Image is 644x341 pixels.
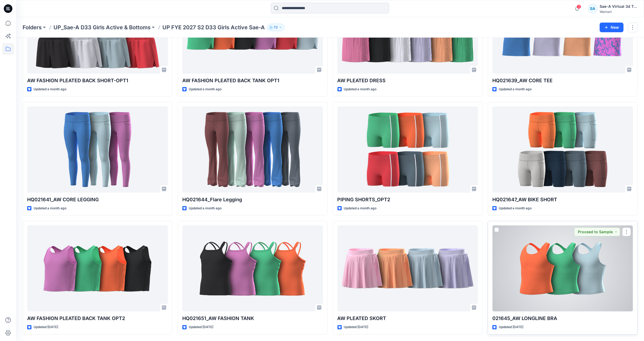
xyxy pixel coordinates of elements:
a: HQ021644_Flare Legging [182,106,323,192]
a: HQ021641_AW CORE LEGGING [27,106,168,192]
p: HQ021639_AW CORE TEE [492,77,633,84]
a: 021645_AW LONGLINE BRA [492,225,633,311]
a: Folders [23,24,42,31]
p: Updated a month ago [34,206,66,211]
p: 021645_AW LONGLINE BRA [492,315,633,322]
a: HQ021651_AW FASHION TANK [182,225,323,311]
p: Updated [DATE] [189,324,213,330]
button: New [600,23,624,32]
div: Sae-A Virtual 3d Team [600,3,637,10]
div: SA [588,4,597,13]
p: Updated [DATE] [34,324,58,330]
p: HQ021647_AW BIKE SHORT [492,196,633,203]
p: 73 [274,24,278,30]
p: AW PLEATED DRESS [337,77,478,84]
p: Updated a month ago [189,87,222,92]
p: Updated a month ago [189,206,222,211]
p: AW FASHION PLEATED BACK TANK OPT2 [27,315,168,322]
p: Updated a month ago [499,87,532,92]
p: AW FASHION PLEATED BACK SHORT-OPT1 [27,77,168,84]
p: AW FASHION PLEATED BACK TANK OPT1 [182,77,323,84]
div: Walmart [600,10,637,14]
p: Updated a month ago [34,87,66,92]
p: HQ021644_Flare Legging [182,196,323,203]
a: UP_Sae-A D33 Girls Active & Bottoms [54,24,151,31]
p: Updated a month ago [344,87,377,92]
p: HQ021651_AW FASHION TANK [182,315,323,322]
p: HQ021641_AW CORE LEGGING [27,196,168,203]
span: 3 [577,5,581,9]
p: Updated [DATE] [499,324,523,330]
p: Updated a month ago [499,206,532,211]
p: Updated [DATE] [344,324,368,330]
a: PIPING SHORTS_OPT2 [337,106,478,192]
a: AW FASHION PLEATED BACK TANK OPT2 [27,225,168,311]
a: AW PLEATED SKORT [337,225,478,311]
p: PIPING SHORTS_OPT2 [337,196,478,203]
a: HQ021647_AW BIKE SHORT [492,106,633,192]
p: UP FYE 2027 S2 D33 Girls Active Sae-A [162,24,265,31]
button: 73 [267,24,284,31]
p: AW PLEATED SKORT [337,315,478,322]
p: Updated a month ago [344,206,377,211]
